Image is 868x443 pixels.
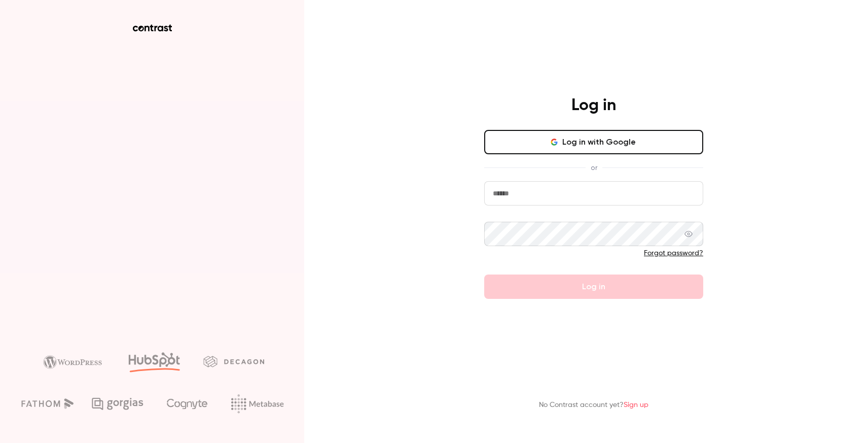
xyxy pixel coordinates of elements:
[539,400,648,411] p: No Contrast account yet?
[571,95,616,116] h4: Log in
[203,356,264,367] img: decagon
[586,162,602,173] span: or
[644,250,703,257] a: Forgot password?
[484,130,703,154] button: Log in with Google
[624,401,648,408] a: Sign up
